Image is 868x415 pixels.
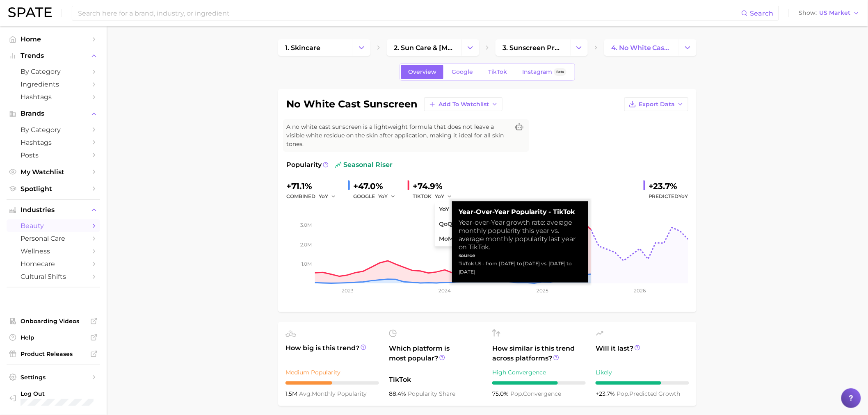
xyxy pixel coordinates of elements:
[7,258,100,270] a: homecare
[286,381,379,385] div: 5 / 10
[7,91,100,103] a: Hashtags
[503,44,563,52] span: 3. sunscreen products
[510,390,523,397] abbr: popularity index
[424,97,503,111] button: Add to Watchlist
[7,219,100,232] a: beauty
[556,68,564,75] span: Beta
[7,166,100,178] a: My Watchlist
[21,334,86,341] span: Help
[21,110,86,117] span: Brands
[459,252,475,258] strong: source
[335,160,393,170] span: seasonal riser
[286,192,342,201] div: combined
[7,348,100,360] a: Product Releases
[413,180,458,193] div: +74.9%
[378,193,388,200] span: YoY
[21,374,86,381] span: Settings
[353,180,401,193] div: +47.0%
[492,390,510,397] span: 75.0%
[649,192,688,201] span: Predicted
[7,315,100,327] a: Onboarding Videos
[285,44,320,52] span: 1. skincare
[459,208,582,216] strong: Year-over-Year Popularity - TikTok
[8,7,52,17] img: SPATE
[7,65,100,78] a: by Category
[21,317,86,325] span: Onboarding Videos
[7,204,100,216] button: Industries
[7,331,100,344] a: Help
[611,44,672,52] span: 4. no white cast sunscreen
[439,287,451,294] tspan: 2024
[21,235,86,242] span: personal care
[797,8,862,18] button: ShowUS Market
[515,65,573,79] a: InstagramBeta
[21,185,86,193] span: Spotlight
[401,65,443,79] a: Overview
[7,232,100,245] a: personal care
[408,390,455,397] span: popularity share
[413,192,458,201] div: TIKTOK
[353,39,370,56] button: Change Category
[649,180,688,193] div: +23.7%
[278,39,353,56] a: 1. skincare
[21,222,86,230] span: beauty
[77,6,741,20] input: Search here for a brand, industry, or ingredient
[21,80,86,88] span: Ingredients
[537,287,548,294] tspan: 2025
[596,344,689,363] span: Will it last?
[7,78,100,91] a: Ingredients
[596,381,689,385] div: 7 / 10
[299,390,367,397] span: monthly popularity
[387,39,461,56] a: 2. sun care & [MEDICAL_DATA]
[21,139,86,146] span: Hashtags
[378,192,396,201] button: YoY
[7,371,100,383] a: Settings
[510,390,561,397] span: convergence
[596,367,689,377] div: Likely
[439,235,453,242] span: MoM
[335,162,342,168] img: seasonal riser
[435,202,525,246] ul: YoY
[604,39,679,56] a: 4. no white cast sunscreen
[21,247,86,255] span: wellness
[461,39,479,56] button: Change Category
[459,219,582,251] div: Year-over-Year growth rate: average monthly popularity this year vs. average monthly popularity l...
[492,367,586,377] div: High Convergence
[286,367,379,377] div: Medium Popularity
[394,44,455,52] span: 2. sun care & [MEDICAL_DATA]
[342,287,354,294] tspan: 2023
[286,99,418,109] h1: no white cast sunscreen
[679,193,688,199] span: YoY
[639,101,675,108] span: Export Data
[617,390,681,397] span: predicted growth
[21,273,86,280] span: cultural shifts
[7,270,100,283] a: cultural shifts
[21,68,86,75] span: by Category
[408,68,436,75] span: Overview
[7,33,100,46] a: Home
[21,126,86,134] span: by Category
[7,123,100,136] a: by Category
[7,136,100,149] a: Hashtags
[7,182,100,195] a: Spotlight
[21,151,86,159] span: Posts
[21,206,86,214] span: Industries
[445,65,480,79] a: Google
[799,11,817,15] span: Show
[389,375,482,385] span: TikTok
[496,39,570,56] a: 3. sunscreen products
[439,206,449,213] span: YoY
[452,68,473,75] span: Google
[617,390,629,397] abbr: popularity index
[319,193,328,200] span: YoY
[679,39,697,56] button: Change Category
[299,390,312,397] abbr: average
[596,390,617,397] span: +23.7%
[492,344,586,363] span: How similar is this trend across platforms?
[389,344,482,371] span: Which platform is most popular?
[286,390,299,397] span: 1.5m
[286,343,379,363] span: How big is this trend?
[21,93,86,101] span: Hashtags
[435,193,444,200] span: YoY
[439,101,489,108] span: Add to Watchlist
